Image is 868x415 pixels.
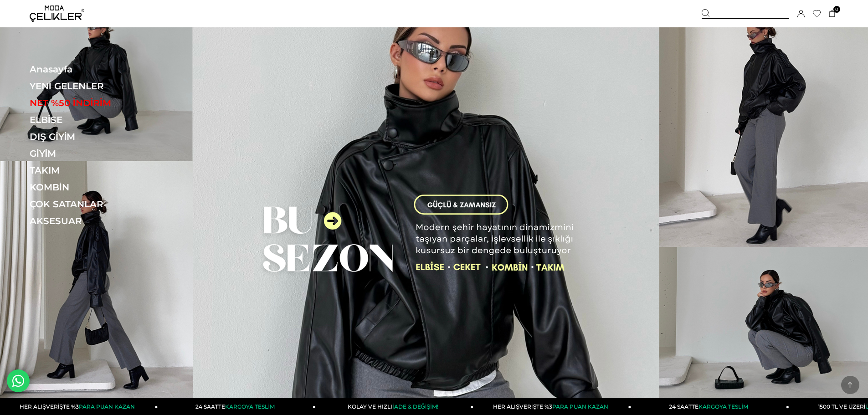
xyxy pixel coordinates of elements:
[392,403,438,410] span: İADE & DEĞİŞİM!
[552,403,608,410] span: PARA PUAN KAZAN
[225,403,274,410] span: KARGOYA TESLİM
[699,403,748,410] span: KARGOYA TESLİM
[30,81,155,92] a: YENİ GELENLER
[79,403,135,410] span: PARA PUAN KAZAN
[30,215,155,226] a: AKSESUAR
[158,398,316,415] a: 24 SAATTEKARGOYA TESLİM
[30,165,155,176] a: TAKIM
[632,398,789,415] a: 24 SAATTEKARGOYA TESLİM
[30,114,155,125] a: ELBİSE
[30,64,155,75] a: Anasayfa
[316,398,473,415] a: KOLAY VE HIZLIİADE & DEĞİŞİM!
[30,182,155,193] a: KOMBİN
[30,148,155,159] a: GİYİM
[30,5,84,22] img: logo
[829,10,836,17] a: 0
[30,97,155,108] a: NET %50 İNDİRİM
[833,6,840,13] span: 0
[473,398,631,415] a: HER ALIŞVERİŞTE %3PARA PUAN KAZAN
[30,199,155,210] a: ÇOK SATANLAR
[30,131,155,142] a: DIŞ GİYİM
